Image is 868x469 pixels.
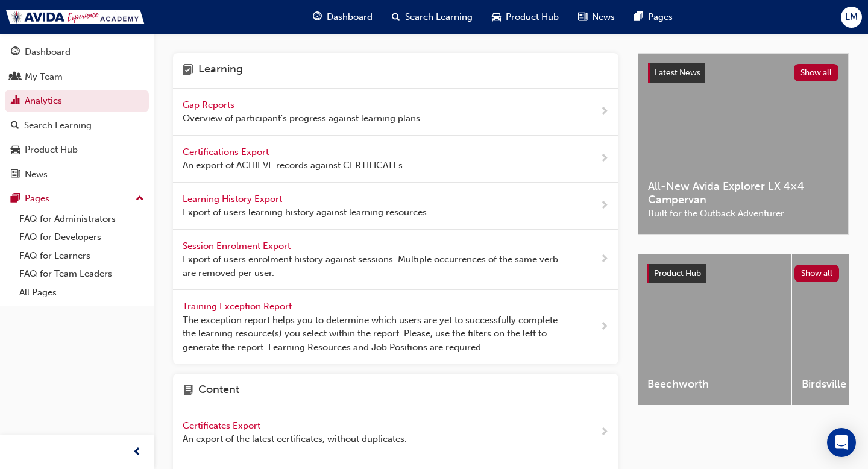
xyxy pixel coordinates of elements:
[303,5,382,30] a: guage-iconDashboard
[392,10,400,25] span: search-icon
[5,187,149,210] button: Pages
[600,198,609,213] span: next-icon
[845,10,858,24] span: LM
[183,99,237,110] span: Gap Reports
[183,253,561,280] span: Export of users enrolment history against sessions. Multiple occurrences of the same verb are rem...
[173,136,618,183] a: Certifications Export An export of ACHIEVE records against CERTIFICATEs.next-icon
[634,10,643,25] span: pages-icon
[327,10,373,24] span: Dashboard
[173,183,618,230] a: Learning History Export Export of users learning history against learning resources.next-icon
[11,169,20,180] span: news-icon
[5,41,149,63] a: Dashboard
[624,5,682,30] a: pages-iconPages
[648,180,838,207] span: All-New Avida Explorer LX 4×4 Campervan
[183,432,407,446] span: An export of the latest certificates, without duplicates.
[647,377,782,391] span: Beechworth
[183,241,293,251] span: Session Enrolment Export
[5,90,149,112] a: Analytics
[25,45,71,59] div: Dashboard
[648,63,838,83] a: Latest NewsShow all
[183,194,285,204] span: Learning History Export
[578,10,587,25] span: news-icon
[14,247,149,265] a: FAQ for Learners
[506,10,559,24] span: Product Hub
[794,64,839,81] button: Show all
[25,168,48,181] div: News
[600,151,609,166] span: next-icon
[647,264,839,283] a: Product HubShow all
[183,63,193,78] span: learning-icon
[173,89,618,136] a: Gap Reports Overview of participant's progress against learning plans.next-icon
[648,207,838,221] span: Built for the Outback Adventurer.
[600,425,609,440] span: next-icon
[25,143,78,157] div: Product Hub
[313,10,322,25] span: guage-icon
[136,191,144,207] span: up-icon
[5,163,149,186] a: News
[638,254,791,405] a: Beechworth
[654,268,701,279] span: Product Hub
[6,10,145,24] img: Trak
[25,70,63,84] div: My Team
[198,63,243,78] h4: Learning
[183,112,423,125] span: Overview of participant's progress against learning plans.
[24,119,92,133] div: Search Learning
[133,445,142,460] span: prev-icon
[5,115,149,137] a: Search Learning
[183,159,405,172] span: An export of ACHIEVE records against CERTIFICATEs.
[841,7,862,28] button: LM
[14,283,149,302] a: All Pages
[600,104,609,119] span: next-icon
[11,145,20,156] span: car-icon
[173,409,618,456] a: Certificates Export An export of the latest certificates, without duplicates.next-icon
[14,210,149,228] a: FAQ for Administrators
[592,10,615,24] span: News
[11,121,19,131] span: search-icon
[25,192,49,206] div: Pages
[638,53,849,235] a: Latest NewsShow allAll-New Avida Explorer LX 4×4 CampervanBuilt for the Outback Adventurer.
[827,428,856,457] div: Open Intercom Messenger
[11,194,20,204] span: pages-icon
[198,383,239,399] h4: Content
[183,383,193,399] span: page-icon
[11,47,20,58] span: guage-icon
[568,5,624,30] a: news-iconNews
[794,265,840,282] button: Show all
[5,39,149,187] button: DashboardMy TeamAnalyticsSearch LearningProduct HubNews
[382,5,482,30] a: search-iconSearch Learning
[173,230,618,291] a: Session Enrolment Export Export of users enrolment history against sessions. Multiple occurrences...
[183,146,271,157] span: Certifications Export
[600,252,609,267] span: next-icon
[183,313,561,354] span: The exception report helps you to determine which users are yet to successfully complete the lear...
[5,66,149,88] a: My Team
[5,139,149,161] a: Product Hub
[11,96,20,107] span: chart-icon
[14,228,149,247] a: FAQ for Developers
[11,72,20,83] span: people-icon
[173,290,618,364] a: Training Exception Report The exception report helps you to determine which users are yet to succ...
[648,10,673,24] span: Pages
[600,319,609,335] span: next-icon
[482,5,568,30] a: car-iconProduct Hub
[492,10,501,25] span: car-icon
[183,301,294,312] span: Training Exception Report
[183,206,429,219] span: Export of users learning history against learning resources.
[405,10,473,24] span: Search Learning
[655,68,700,78] span: Latest News
[14,265,149,283] a: FAQ for Team Leaders
[183,420,263,431] span: Certificates Export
